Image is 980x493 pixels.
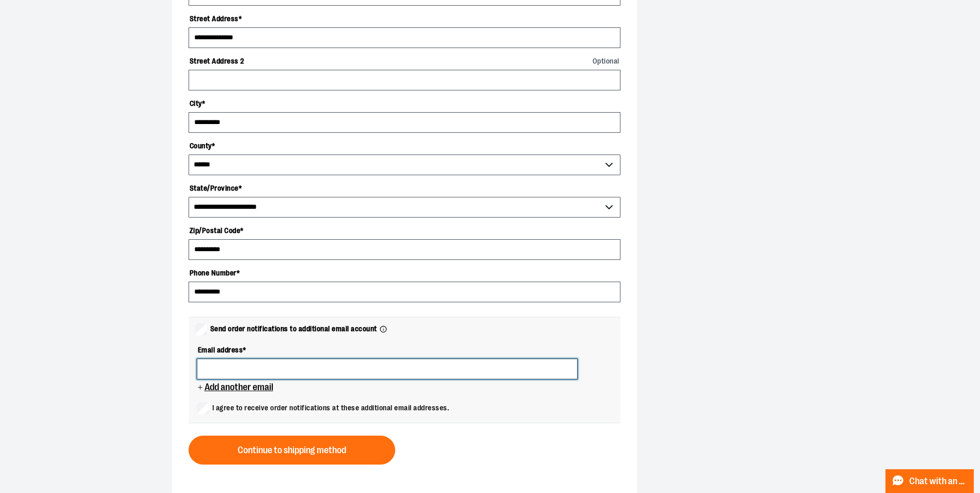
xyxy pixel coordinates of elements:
span: Optional [593,57,619,65]
span: I agree to receive order notifications at these additional email addresses. [212,403,449,413]
button: Chat with an Expert [885,469,974,493]
label: Street Address * [189,10,620,27]
button: Add another email [197,382,273,394]
span: Chat with an Expert [909,476,968,486]
span: Send order notifications to additional email account [210,323,377,334]
button: Continue to shipping method [189,436,395,465]
label: State/Province * [189,179,620,197]
label: Street Address 2 [189,52,620,70]
span: Add another email [204,382,273,392]
label: Phone Number * [189,264,620,282]
span: Continue to shipping method [238,445,346,455]
label: County * [189,137,620,155]
input: I agree to receive order notifications at these additional email addresses. [197,402,209,414]
label: City * [189,95,620,112]
input: Send order notifications to additional email account [195,323,207,335]
label: Email address * [197,341,578,359]
label: Zip/Postal Code * [189,222,620,239]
